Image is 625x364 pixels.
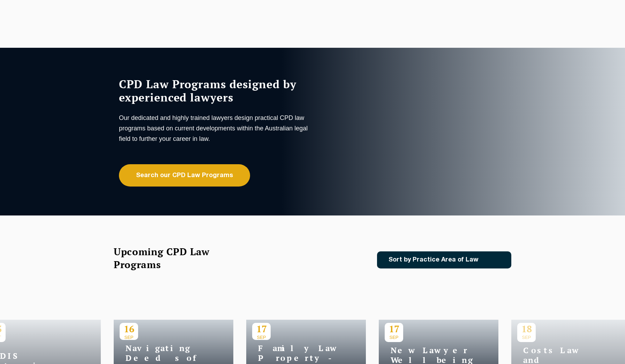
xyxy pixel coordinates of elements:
[385,323,403,335] p: 17
[252,323,271,335] p: 17
[119,77,311,104] h1: CPD Law Programs designed by experienced lawyers
[119,113,311,144] p: Our dedicated and highly trained lawyers design practical CPD law programs based on current devel...
[385,335,403,340] span: SEP
[377,251,511,268] a: Sort by Practice Area of Law
[114,245,227,271] h2: Upcoming CPD Law Programs
[252,335,271,340] span: SEP
[490,257,498,263] img: Icon
[119,164,250,187] a: Search our CPD Law Programs
[120,323,138,335] p: 16
[120,335,138,340] span: SEP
